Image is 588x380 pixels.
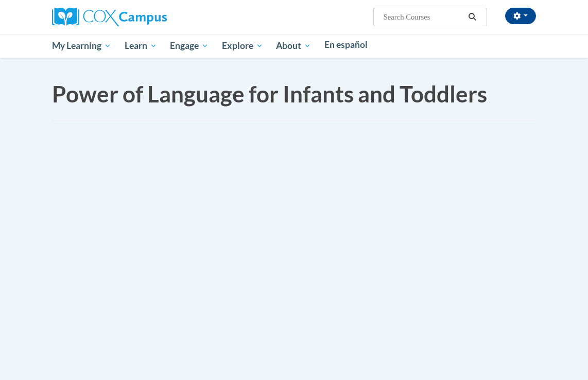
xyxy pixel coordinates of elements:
span: Learn [125,40,157,52]
i:  [468,13,477,21]
span: Engage [170,40,209,52]
span: My Learning [52,40,111,52]
button: Account Settings [505,8,536,24]
a: En español [318,34,374,56]
span: Power of Language for Infants and Toddlers [52,80,487,107]
button: Search [465,11,480,23]
a: Engage [163,34,215,58]
a: Cox Campus [52,12,167,21]
a: Learn [118,34,164,58]
span: Explore [222,40,263,52]
a: My Learning [45,34,118,58]
a: About [270,34,318,58]
img: Cox Campus [52,8,167,26]
span: En español [324,39,368,50]
div: Main menu [44,34,544,58]
input: Search Courses [383,11,465,23]
a: Explore [215,34,270,58]
span: About [276,40,311,52]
